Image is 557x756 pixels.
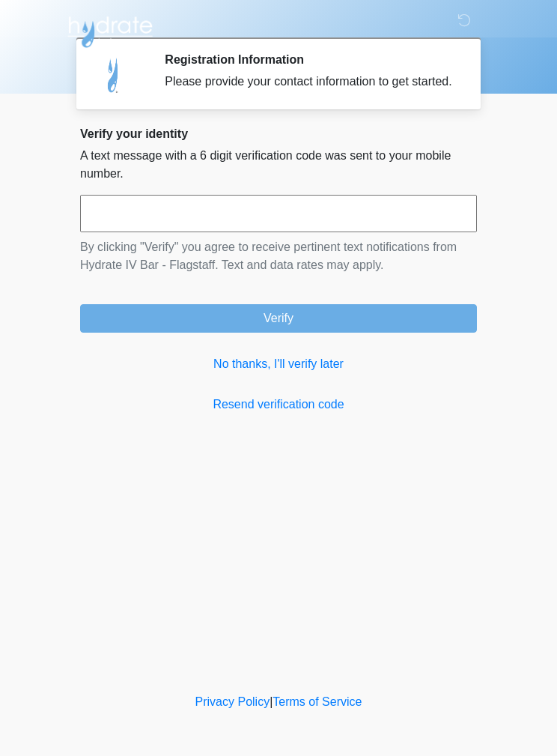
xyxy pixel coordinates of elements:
p: By clicking "Verify" you agree to receive pertinent text notifications from Hydrate IV Bar - Flag... [80,238,477,274]
h2: Verify your identity [80,127,477,141]
a: No thanks, I'll verify later [80,355,477,373]
a: Privacy Policy [195,695,270,708]
div: Please provide your contact information to get started. [165,73,454,91]
a: | [270,695,273,708]
img: Hydrate IV Bar - Flagstaff Logo [65,11,155,49]
button: Verify [80,304,477,333]
a: Resend verification code [80,396,477,414]
img: Agent Avatar [91,52,136,97]
p: A text message with a 6 digit verification code was sent to your mobile number. [80,147,477,183]
a: Terms of Service [273,695,362,708]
